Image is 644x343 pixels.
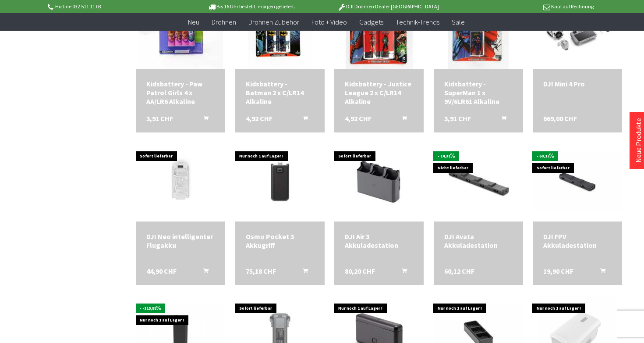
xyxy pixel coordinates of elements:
[444,79,513,106] a: Kidsbattery - SuperMan 1 x 9V/6LR61 Alkaline 3,91 CHF In den Warenkorb
[456,1,593,12] p: Kauf auf Rechnung
[345,267,375,275] span: 80,20 CHF
[146,267,177,275] span: 44,90 CHF
[444,232,513,250] div: DJI Avata Akkuladestation
[182,13,205,31] a: Neu
[146,79,215,106] div: Kidsbattery - Paw Patrol Girls 4 x AA/LR6 Alkaline
[590,267,611,278] button: In den Warenkorb
[246,79,314,106] div: Kidsbattery - Batman 2 x C/LR14 Alkaline
[359,18,383,26] span: Gadgets
[246,232,314,250] div: Osmo Pocket 3 Akkugriff
[320,1,456,12] p: DJI Drohnen Dealer [GEOGRAPHIC_DATA]
[248,18,299,26] span: Drohnen Zubehör
[235,152,325,212] img: Osmo Pocket 3 Akkugriff
[444,232,513,250] a: DJI Avata Akkuladestation 60,12 CHF
[246,79,314,106] a: Kidsbattery - Batman 2 x C/LR14 Alkaline 4,92 CHF In den Warenkorb
[183,1,319,12] p: Bis 16 Uhr bestellt, morgen geliefert.
[292,267,313,278] button: In den Warenkorb
[246,114,272,123] span: 4,92 CHF
[491,114,512,125] button: In den Warenkorb
[345,79,413,106] div: Kidsbattery - Justice League 2 x C/LR14 Alkaline
[193,267,214,278] button: In den Warenkorb
[434,146,523,218] img: DJI Avata Akkuladestation
[334,152,424,212] img: DJI Air 3 Akkuladestation
[212,18,236,26] span: Drohnen
[242,13,305,31] a: Drohnen Zubehör
[188,18,199,26] span: Neu
[543,79,612,88] div: DJI Mini 4 Pro
[246,232,314,250] a: Osmo Pocket 3 Akkugriff 75,18 CHF In den Warenkorb
[345,79,413,106] a: Kidsbattery - Justice League 2 x C/LR14 Alkaline 4,92 CHF In den Warenkorb
[543,79,612,88] a: DJI Mini 4 Pro 669,00 CHF
[292,114,313,125] button: In den Warenkorb
[46,1,183,12] p: Hotline 032 511 11 03
[446,13,471,31] a: Sale
[246,267,276,275] span: 75,18 CHF
[533,152,622,212] img: DJI FPV Akkuladestation
[444,267,474,275] span: 60,12 CHF
[389,13,446,31] a: Technik-Trends
[452,18,465,26] span: Sale
[353,13,389,31] a: Gadgets
[444,79,513,106] div: Kidsbattery - SuperMan 1 x 9V/6LR61 Alkaline
[146,114,173,123] span: 3,91 CHF
[305,13,353,31] a: Foto + Video
[634,118,643,163] a: Neue Produkte
[444,114,471,123] span: 3,91 CHF
[391,267,412,278] button: In den Warenkorb
[345,232,413,250] a: DJI Air 3 Akkuladestation 80,20 CHF In den Warenkorb
[543,114,577,123] span: 669,00 CHF
[136,144,225,219] img: DJI Neo intelligenter Flugakku
[146,232,215,250] a: DJI Neo intelligenter Flugakku 44,90 CHF In den Warenkorb
[205,13,242,31] a: Drohnen
[311,18,347,26] span: Foto + Video
[146,232,215,250] div: DJI Neo intelligenter Flugakku
[396,18,439,26] span: Technik-Trends
[543,232,612,250] a: DJI FPV Akkuladestation 19,90 CHF In den Warenkorb
[391,114,412,125] button: In den Warenkorb
[193,114,214,125] button: In den Warenkorb
[345,114,372,123] span: 4,92 CHF
[543,267,573,275] span: 19,90 CHF
[543,232,612,250] div: DJI FPV Akkuladestation
[146,79,215,106] a: Kidsbattery - Paw Patrol Girls 4 x AA/LR6 Alkaline 3,91 CHF In den Warenkorb
[345,232,413,250] div: DJI Air 3 Akkuladestation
